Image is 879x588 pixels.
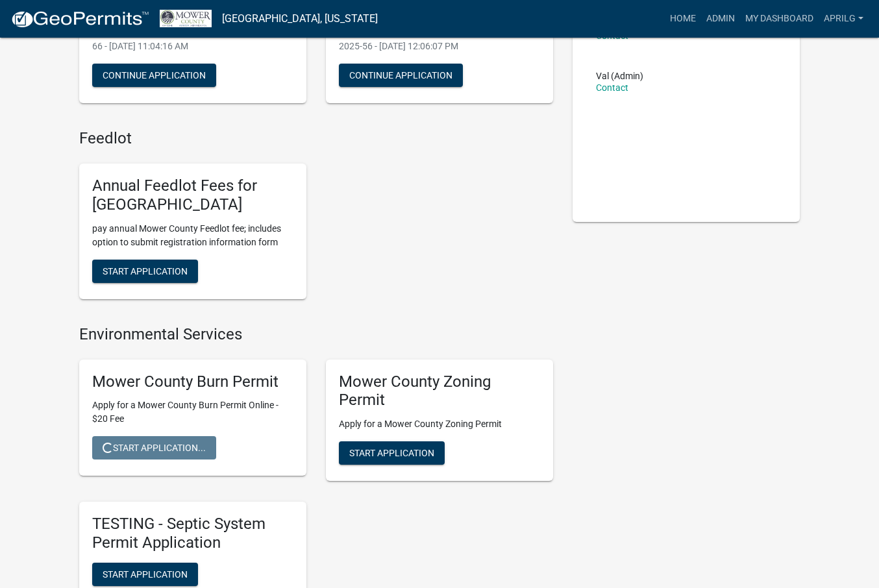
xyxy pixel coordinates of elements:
[103,569,188,579] span: Start Application
[665,6,701,31] a: Home
[339,417,540,431] p: Apply for a Mower County Zoning Permit
[819,6,869,31] a: aprilg
[92,373,293,391] h5: Mower County Burn Permit
[701,6,740,31] a: Admin
[222,8,378,30] a: [GEOGRAPHIC_DATA], [US_STATE]
[349,448,434,458] span: Start Application
[92,177,293,214] h5: Annual Feedlot Fees for [GEOGRAPHIC_DATA]
[596,71,643,80] p: Val (Admin)
[92,260,198,283] button: Start Application
[596,82,628,93] a: Contact
[79,129,553,148] h4: Feedlot
[92,222,293,249] p: pay annual Mower County Feedlot fee; includes option to submit registration information form
[103,443,206,453] span: Start Application...
[92,40,293,53] p: 66 - [DATE] 11:04:16 AM
[339,40,540,53] p: 2025-56 - [DATE] 12:06:07 PM
[79,325,553,344] h4: Environmental Services
[92,515,293,552] h5: TESTING - Septic System Permit Application
[92,436,216,459] button: Start Application...
[92,563,198,586] button: Start Application
[92,64,216,87] button: Continue Application
[160,10,212,27] img: Mower County, Minnesota
[92,398,293,426] p: Apply for a Mower County Burn Permit Online - $20 Fee
[339,373,540,410] h5: Mower County Zoning Permit
[339,64,463,87] button: Continue Application
[103,265,188,276] span: Start Application
[339,441,445,465] button: Start Application
[740,6,819,31] a: My Dashboard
